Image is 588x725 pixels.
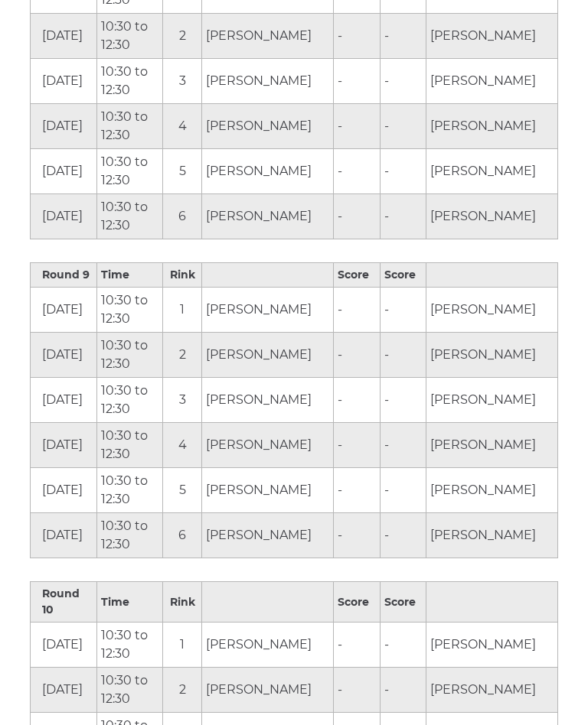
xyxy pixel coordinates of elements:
td: 10:30 to 12:30 [96,105,163,150]
td: [DATE] [31,668,97,714]
td: [DATE] [31,15,97,60]
td: 5 [163,469,202,514]
td: [DATE] [31,150,97,195]
td: - [380,60,426,105]
td: 2 [163,668,202,714]
th: Score [334,583,380,623]
th: Round 10 [31,583,97,623]
th: Time [96,264,163,288]
td: [DATE] [31,514,97,559]
td: 3 [163,60,202,105]
td: [PERSON_NAME] [202,623,334,668]
td: [PERSON_NAME] [202,60,334,105]
td: [PERSON_NAME] [202,379,334,424]
td: [PERSON_NAME] [426,668,557,714]
td: [PERSON_NAME] [426,105,557,150]
td: - [334,379,380,424]
td: - [380,195,426,240]
td: [PERSON_NAME] [202,150,334,195]
td: [PERSON_NAME] [426,623,557,668]
td: 10:30 to 12:30 [96,379,163,424]
td: [DATE] [31,623,97,668]
td: [PERSON_NAME] [202,469,334,514]
th: Round 9 [31,264,97,288]
td: [PERSON_NAME] [202,514,334,559]
th: Score [380,583,426,623]
td: 10:30 to 12:30 [96,60,163,105]
td: 4 [163,105,202,150]
td: [PERSON_NAME] [426,424,557,469]
td: [PERSON_NAME] [426,288,557,333]
td: - [380,105,426,150]
td: - [380,424,426,469]
td: 2 [163,15,202,60]
td: - [334,150,380,195]
td: [PERSON_NAME] [426,150,557,195]
td: 10:30 to 12:30 [96,469,163,514]
td: [PERSON_NAME] [426,469,557,514]
td: 10:30 to 12:30 [96,623,163,668]
td: [PERSON_NAME] [426,60,557,105]
td: [DATE] [31,424,97,469]
td: - [334,333,380,379]
td: - [334,60,380,105]
td: [PERSON_NAME] [202,195,334,240]
td: 1 [163,623,202,668]
td: 10:30 to 12:30 [96,424,163,469]
td: - [334,668,380,714]
td: [PERSON_NAME] [202,333,334,379]
td: - [380,288,426,333]
th: Rink [163,583,202,623]
td: - [334,424,380,469]
td: [PERSON_NAME] [202,288,334,333]
td: [PERSON_NAME] [426,379,557,424]
td: 10:30 to 12:30 [96,288,163,333]
td: [PERSON_NAME] [426,514,557,559]
td: [PERSON_NAME] [202,424,334,469]
td: - [334,195,380,240]
td: [DATE] [31,105,97,150]
td: - [334,288,380,333]
td: [DATE] [31,379,97,424]
td: 4 [163,424,202,469]
td: - [380,333,426,379]
td: - [334,469,380,514]
td: 10:30 to 12:30 [96,668,163,714]
th: Rink [163,264,202,288]
td: [PERSON_NAME] [202,668,334,714]
td: [PERSON_NAME] [202,105,334,150]
td: [PERSON_NAME] [426,195,557,240]
td: 10:30 to 12:30 [96,333,163,379]
td: - [380,623,426,668]
td: - [334,15,380,60]
td: [DATE] [31,288,97,333]
td: 2 [163,333,202,379]
td: [DATE] [31,333,97,379]
td: 10:30 to 12:30 [96,195,163,240]
td: - [334,514,380,559]
td: 5 [163,150,202,195]
td: [PERSON_NAME] [426,15,557,60]
th: Score [334,264,380,288]
td: [PERSON_NAME] [202,15,334,60]
td: - [380,668,426,714]
td: - [380,514,426,559]
td: - [380,469,426,514]
td: - [380,379,426,424]
td: 3 [163,379,202,424]
td: [DATE] [31,195,97,240]
td: - [380,15,426,60]
td: 6 [163,514,202,559]
td: 10:30 to 12:30 [96,150,163,195]
td: [DATE] [31,60,97,105]
th: Score [380,264,426,288]
th: Time [96,583,163,623]
td: 6 [163,195,202,240]
td: 10:30 to 12:30 [96,15,163,60]
td: - [380,150,426,195]
td: [PERSON_NAME] [426,333,557,379]
td: - [334,623,380,668]
td: 1 [163,288,202,333]
td: - [334,105,380,150]
td: 10:30 to 12:30 [96,514,163,559]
